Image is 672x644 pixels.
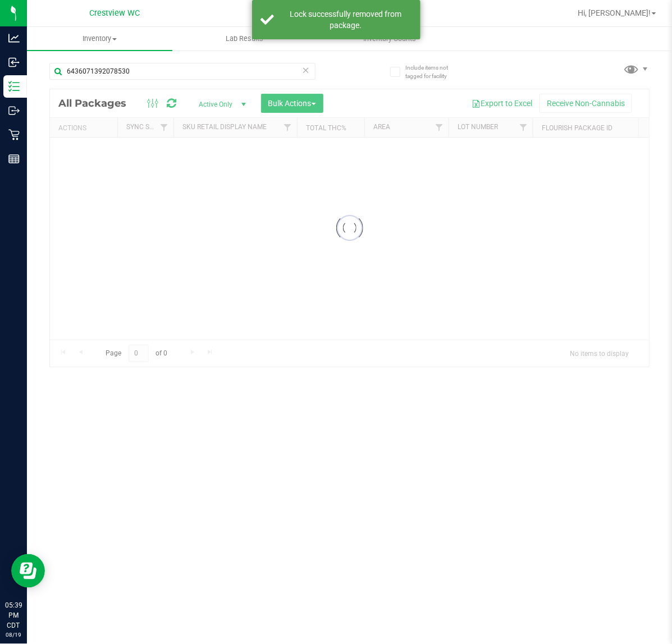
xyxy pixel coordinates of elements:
[8,105,20,116] inline-svg: Outbound
[49,63,316,80] input: Search Package ID, Item Name, SKU, Lot or Part Number...
[27,27,172,51] a: Inventory
[302,63,310,77] span: Clear
[5,600,22,631] p: 05:39 PM CDT
[280,8,412,31] div: Lock successfully removed from package.
[5,631,22,639] p: 08/19
[8,129,20,140] inline-svg: Retail
[172,27,318,51] a: Lab Results
[27,34,172,44] span: Inventory
[405,63,461,80] span: Include items not tagged for facility
[8,57,20,68] inline-svg: Inbound
[211,34,278,44] span: Lab Results
[8,81,20,92] inline-svg: Inventory
[578,8,651,17] span: Hi, [PERSON_NAME]!
[89,8,140,18] span: Crestview WC
[11,554,45,588] iframe: Resource center
[8,153,20,165] inline-svg: Reports
[8,33,20,44] inline-svg: Analytics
